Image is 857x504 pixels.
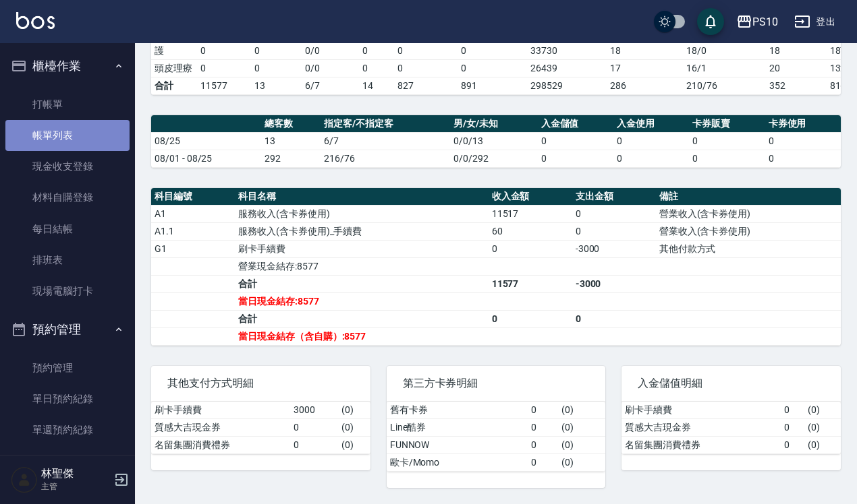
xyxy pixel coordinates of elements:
td: 服務收入(含卡券使用)_手續費 [235,222,489,240]
td: 質感大吉現金券 [621,418,781,436]
th: 科目編號 [151,188,235,206]
td: 13 [251,77,302,94]
th: 支出金額 [572,188,656,206]
th: 卡券使用 [765,115,841,133]
td: 0 [251,42,302,59]
td: 18 [607,42,684,59]
td: 216/76 [321,150,450,167]
td: 292 [261,150,321,167]
th: 科目名稱 [235,188,489,206]
td: 3000 [290,402,338,419]
th: 總客數 [261,115,321,133]
td: 11577 [197,77,251,94]
td: 0 [359,42,394,59]
td: 刷卡手續費 [151,402,290,419]
button: 報表及分析 [5,451,130,486]
button: 櫃檯作業 [5,49,130,84]
table: a dense table [387,402,606,472]
td: 0 [489,310,572,327]
td: 0 [394,59,458,77]
td: 0 [528,436,558,453]
td: 服務收入(含卡券使用) [235,205,489,222]
a: 打帳單 [5,89,130,120]
td: ( 0 ) [558,402,605,419]
td: 17 [607,59,684,77]
h5: 林聖傑 [41,467,110,480]
td: ( 0 ) [338,436,370,453]
td: 當日現金結存:8577 [235,292,489,310]
th: 收入金額 [489,188,572,206]
td: 0 [765,132,841,150]
td: 0 [689,132,765,150]
td: 08/01 - 08/25 [151,150,261,167]
td: 0 [538,150,613,167]
p: 主管 [41,480,110,493]
td: 0 [572,205,656,222]
td: 0 [572,310,656,327]
td: 護 [151,42,197,59]
td: 0 [613,150,689,167]
td: 0 [290,436,338,453]
td: 歐卡/Momo [387,453,528,471]
a: 帳單列表 [5,120,130,151]
td: Line酷券 [387,418,528,436]
a: 單週預約紀錄 [5,414,130,445]
th: 備註 [656,188,841,206]
td: 0 [394,42,458,59]
td: 352 [766,77,827,94]
td: 891 [458,77,528,94]
th: 卡券販賣 [689,115,765,133]
td: 0 [781,436,804,453]
td: 0/0/292 [450,150,537,167]
td: 18 / 0 [683,42,766,59]
td: 0 [528,402,558,419]
div: PS10 [752,13,778,30]
table: a dense table [621,402,841,454]
th: 指定客/不指定客 [321,115,450,133]
td: 當日現金結存（含自購）:8577 [235,327,489,345]
td: ( 0 ) [558,436,605,453]
td: G1 [151,240,235,257]
td: 210/76 [683,77,766,94]
td: 08/25 [151,132,261,150]
a: 材料自購登錄 [5,182,130,213]
a: 現金收支登錄 [5,151,130,182]
img: Person [11,466,38,493]
td: ( 0 ) [338,418,370,436]
td: 6/7 [321,132,450,150]
table: a dense table [151,115,841,168]
img: Logo [16,12,55,29]
button: PS10 [731,8,783,36]
td: 827 [394,77,458,94]
td: 0 [613,132,689,150]
td: 合計 [151,77,197,94]
td: ( 0 ) [558,418,605,436]
td: -3000 [572,240,656,257]
td: 刷卡手續費 [235,240,489,257]
button: 預約管理 [5,312,130,347]
a: 排班表 [5,245,130,276]
td: ( 0 ) [804,436,841,453]
td: 0 [359,59,394,77]
a: 預約管理 [5,352,130,383]
td: 298529 [527,77,607,94]
td: 286 [607,77,684,94]
td: 6/7 [302,77,359,94]
span: 入金儲值明細 [638,377,825,390]
td: 0 [290,418,338,436]
td: 16 / 1 [683,59,766,77]
button: save [697,8,724,35]
td: 頭皮理療 [151,59,197,77]
td: 刷卡手續費 [621,402,781,419]
td: 其他付款方式 [656,240,841,257]
table: a dense table [151,188,841,346]
td: 0 / 0 [302,59,359,77]
th: 入金使用 [613,115,689,133]
td: 合計 [235,310,489,327]
td: 0 [781,418,804,436]
th: 入金儲值 [538,115,613,133]
td: FUNNOW [387,436,528,453]
td: -3000 [572,275,656,292]
td: 0 [458,42,528,59]
td: 0 [689,150,765,167]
